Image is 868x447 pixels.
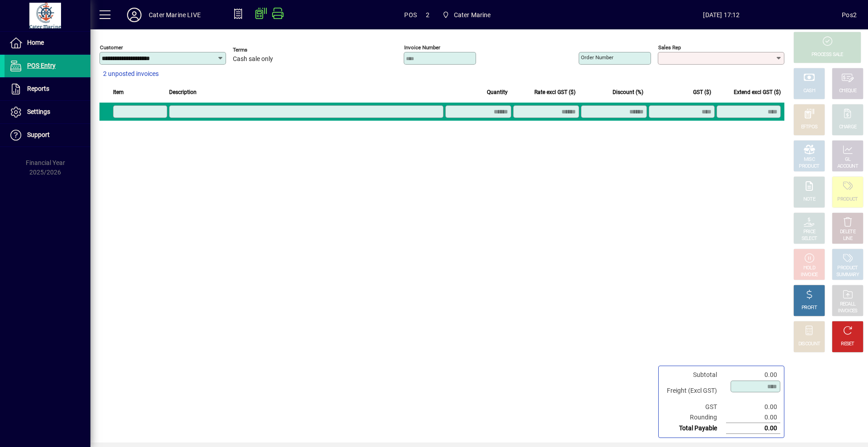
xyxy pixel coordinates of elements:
div: DISCOUNT [798,341,820,348]
span: Extend excl GST ($) [734,87,781,97]
span: Cash sale only [233,56,273,63]
span: 2 unposted invoices [103,69,159,79]
span: GST ($) [693,87,711,97]
div: SELECT [802,235,817,242]
div: PROCESS SALE [811,52,843,58]
td: 0.00 [726,412,780,423]
td: Rounding [662,412,726,423]
div: LINE [843,235,852,242]
div: NOTE [803,196,815,203]
span: Discount (%) [613,87,643,97]
div: PRICE [803,229,816,235]
span: Rate excl GST ($) [534,87,576,97]
div: HOLD [803,265,815,272]
span: POS Entry [27,62,56,69]
div: PRODUCT [837,265,858,272]
span: Terms [233,47,287,53]
div: CHEQUE [839,88,856,94]
div: INVOICE [801,272,817,278]
div: GL [845,156,851,163]
div: MISC [804,156,815,163]
mat-label: Sales rep [658,44,681,51]
span: Item [113,87,124,97]
td: 0.00 [726,423,780,434]
span: Cater Marine [454,8,491,22]
div: Cater Marine LIVE [149,8,201,22]
div: PRODUCT [799,163,819,170]
mat-label: Invoice number [404,44,440,51]
span: Reports [27,85,49,92]
div: CHARGE [839,124,857,131]
div: EFTPOS [801,124,818,131]
mat-label: Order number [581,54,613,61]
td: 0.00 [726,370,780,380]
span: POS [404,8,417,22]
div: RESET [841,341,854,348]
button: Profile [120,7,149,23]
div: DELETE [840,229,855,235]
a: Home [5,32,90,54]
span: Settings [27,108,50,115]
td: Subtotal [662,370,726,380]
td: 0.00 [726,402,780,412]
td: Freight (Excl GST) [662,380,726,402]
button: 2 unposted invoices [99,66,162,82]
div: RECALL [840,301,856,308]
span: Cater Marine [439,7,495,23]
div: PRODUCT [837,196,858,203]
mat-label: Customer [100,44,123,51]
span: Description [169,87,197,97]
span: [DATE] 17:12 [601,8,842,22]
a: Settings [5,101,90,123]
span: Quantity [487,87,508,97]
td: GST [662,402,726,412]
div: ACCOUNT [837,163,858,170]
span: 2 [426,8,429,22]
span: Support [27,131,50,138]
a: Support [5,124,90,146]
div: INVOICES [838,308,857,315]
div: SUMMARY [836,272,859,278]
div: Pos2 [842,8,857,22]
div: PROFIT [802,305,817,311]
td: Total Payable [662,423,726,434]
div: CASH [803,88,815,94]
span: Home [27,39,44,46]
a: Reports [5,78,90,100]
